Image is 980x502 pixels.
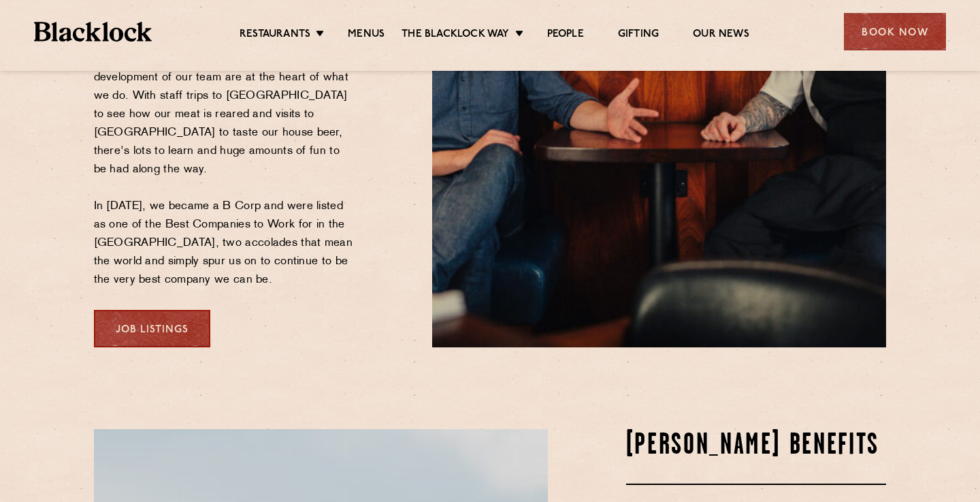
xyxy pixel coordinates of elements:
a: The Blacklock Way [402,28,509,43]
div: Book Now [844,13,946,50]
a: Menus [348,28,385,43]
a: Job Listings [94,310,210,347]
a: Gifting [618,28,659,43]
a: People [547,28,584,43]
h2: [PERSON_NAME] Benefits [626,429,887,463]
a: Our News [693,28,749,43]
img: BL_Textured_Logo-footer-cropped.svg [34,22,152,42]
a: Restaurants [240,28,310,43]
